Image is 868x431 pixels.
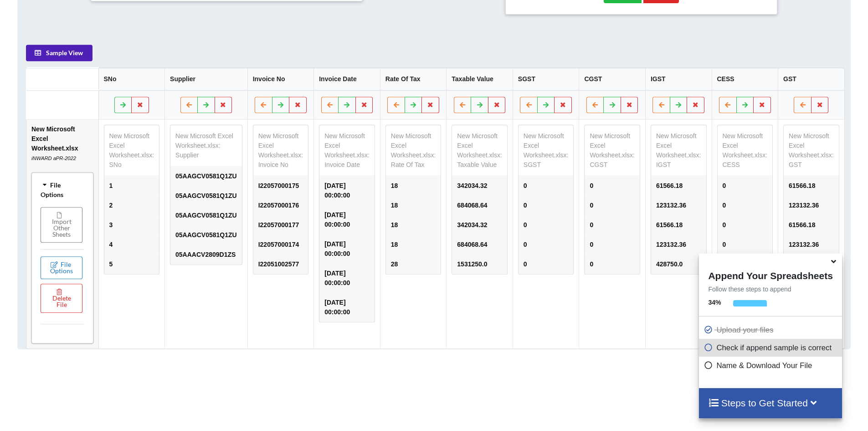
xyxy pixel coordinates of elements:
[320,293,375,322] td: [DATE] 00:00:00
[164,68,247,90] th: Supplier
[253,196,308,215] td: I22057000176
[247,68,314,90] th: Invoice No
[386,215,441,235] td: 18
[585,235,640,254] td: 0
[386,254,441,274] td: 28
[320,264,375,293] td: [DATE] 00:00:00
[704,342,839,353] p: Check if append sample is correct
[651,176,706,196] td: 61566.18
[41,256,82,279] button: File Options
[104,176,159,196] td: 1
[699,285,842,294] p: Follow these steps to append
[320,234,375,264] td: [DATE] 00:00:00
[34,175,91,204] div: File Options
[447,68,513,90] th: Taxable Value
[170,166,242,186] td: 05AAGCV0581Q1ZU
[386,196,441,215] td: 18
[253,254,308,274] td: I22051002577
[519,235,574,254] td: 0
[513,68,579,90] th: SGST
[585,215,640,235] td: 0
[452,215,508,235] td: 342034.32
[31,156,76,161] i: iNWARD aPR-2022
[170,225,242,245] td: 05AAGCV0581Q1ZU
[26,45,92,61] button: Sample View
[718,215,773,235] td: 0
[519,215,574,235] td: 0
[452,176,508,196] td: 342034.32
[778,68,844,90] th: GST
[104,235,159,254] td: 4
[718,176,773,196] td: 0
[651,235,706,254] td: 123132.36
[41,284,82,313] button: Delete File
[651,254,706,274] td: 428750.0
[452,235,508,254] td: 684068.64
[41,207,82,243] button: Import Other Sheets
[704,324,839,336] p: Upload your files
[170,245,242,265] td: 05AAACV2809D1ZS
[651,215,706,235] td: 61566.18
[380,68,447,90] th: Rate Of Tax
[651,196,706,215] td: 123132.36
[519,176,574,196] td: 0
[784,215,839,235] td: 61566.18
[452,254,508,274] td: 1531250.0
[585,176,640,196] td: 0
[784,176,839,196] td: 61566.18
[386,235,441,254] td: 18
[452,196,508,215] td: 684068.64
[170,186,242,206] td: 05AAGCV0581Q1ZU
[585,254,640,274] td: 0
[320,205,375,234] td: [DATE] 00:00:00
[104,254,159,274] td: 5
[718,235,773,254] td: 0
[708,397,832,409] h4: Steps to Get Started
[784,196,839,215] td: 123132.36
[585,196,640,215] td: 0
[314,68,380,90] th: Invoice Date
[253,215,308,235] td: I22057000177
[645,68,712,90] th: IGST
[253,235,308,254] td: I22057000174
[704,360,839,371] p: Name & Download Your File
[519,196,574,215] td: 0
[98,68,165,90] th: SNo
[320,176,375,205] td: [DATE] 00:00:00
[104,215,159,235] td: 3
[708,299,721,306] b: 34 %
[579,68,646,90] th: CGST
[519,254,574,274] td: 0
[170,206,242,225] td: 05AAGCV0581Q1ZU
[253,176,308,196] td: I22057000175
[699,268,842,281] h4: Append Your Spreadsheets
[104,196,159,215] td: 2
[718,196,773,215] td: 0
[26,119,98,348] td: New Microsoft Excel Worksheet.xlsx
[386,176,441,196] td: 18
[784,235,839,254] td: 123132.36
[712,68,778,90] th: CESS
